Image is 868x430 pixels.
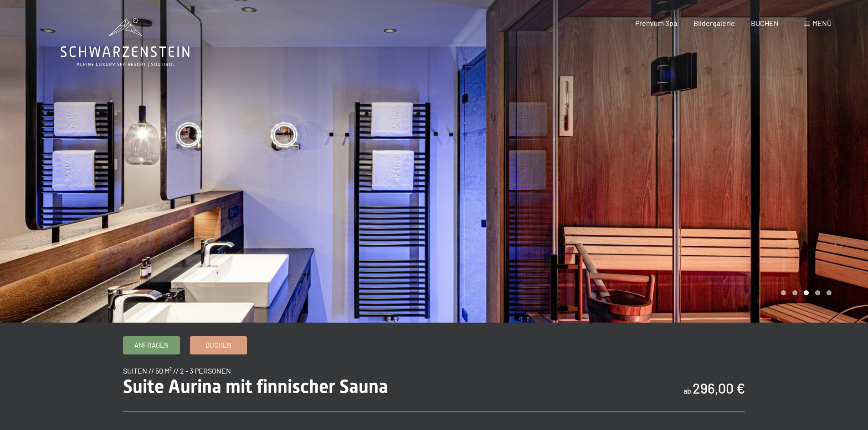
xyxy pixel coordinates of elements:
a: BUCHEN [751,19,779,27]
span: Suiten // 50 m² // 2 - 3 Personen [123,366,231,375]
span: ab [683,386,691,395]
span: Anfragen [134,340,169,350]
a: Buchen [190,337,247,354]
span: Menü [812,19,832,27]
a: Anfragen [123,337,180,354]
span: Buchen [205,340,231,350]
span: Suite Aurina mit finnischer Sauna [123,376,388,397]
b: 296,00 € [693,380,745,396]
a: Premium Spa [635,19,677,27]
a: Bildergalerie [693,19,735,27]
